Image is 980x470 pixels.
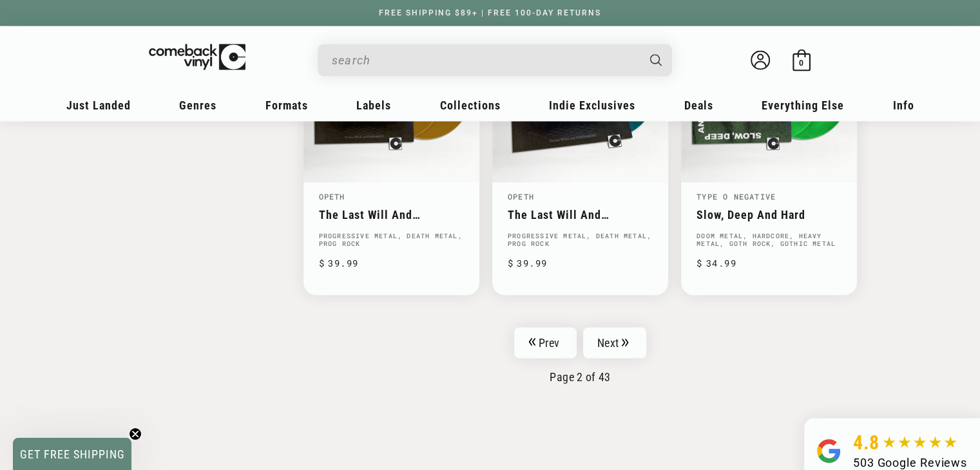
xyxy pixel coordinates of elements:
[508,191,534,202] a: Opeth
[179,99,216,112] span: Genres
[762,99,844,112] span: Everything Else
[697,191,776,202] a: Type O Negative
[684,99,713,112] span: Deals
[639,44,673,76] button: Search
[583,327,646,358] a: Next
[303,370,858,383] p: Page 2 of 43
[440,99,501,112] span: Collections
[508,208,653,221] a: The Last Will And Testament
[366,8,614,17] a: FREE SHIPPING $89+ | FREE 100-DAY RETURNS
[319,191,345,202] a: Opeth
[332,47,637,73] input: When autocomplete results are available use up and down arrows to review and enter to select
[66,99,131,112] span: Just Landed
[549,99,635,112] span: Indie Exclusives
[303,327,858,383] nav: Pagination
[13,438,131,470] div: GET FREE SHIPPINGClose teaser
[883,436,957,449] img: star5.svg
[514,327,577,358] a: Prev
[893,99,914,112] span: Info
[129,428,142,440] button: Close teaser
[265,99,308,112] span: Formats
[318,44,672,76] div: Search
[799,58,803,68] span: 0
[20,447,125,461] span: GET FREE SHIPPING
[697,208,841,221] a: Slow, Deep And Hard
[356,99,391,112] span: Labels
[319,208,464,221] a: The Last Will And Testament
[853,431,879,453] span: 4.8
